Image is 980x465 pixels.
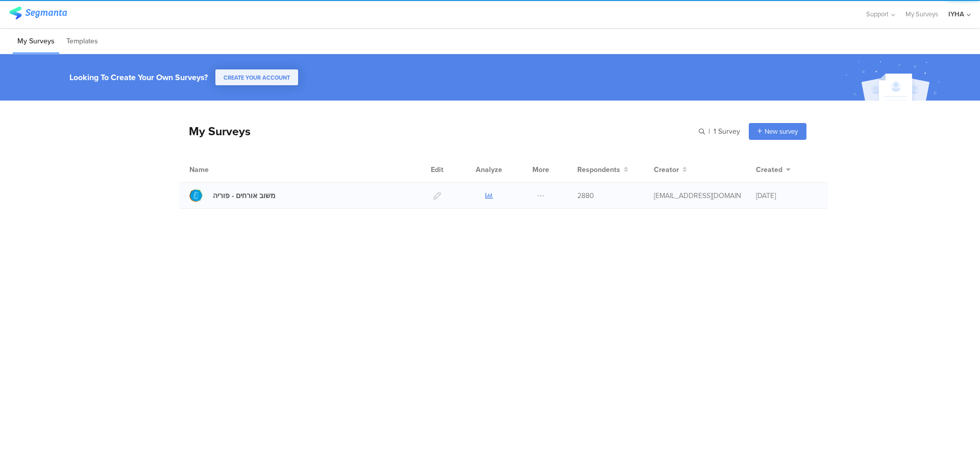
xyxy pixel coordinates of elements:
[714,126,740,137] span: 1 Survey
[474,157,504,182] div: Analyze
[224,74,290,82] span: CREATE YOUR ACCOUNT
[577,164,620,175] span: Respondents
[948,9,964,19] div: IYHA
[866,9,889,19] span: Support
[530,157,552,182] div: More
[756,190,817,201] div: [DATE]
[756,164,782,175] span: Created
[756,164,791,175] button: Created
[189,164,251,175] div: Name
[577,164,628,175] button: Respondents
[654,164,679,175] span: Creator
[213,190,276,201] div: משוב אורחים - פוריה
[62,30,103,54] li: Templates
[577,190,594,201] span: 2880
[654,190,741,201] div: ofir@iyha.org.il
[426,157,448,182] div: Edit
[765,127,798,136] span: New survey
[179,123,251,140] div: My Surveys
[215,69,298,85] button: CREATE YOUR ACCOUNT
[654,164,687,175] button: Creator
[9,7,67,19] img: segmanta logo
[842,57,947,104] img: create_account_image.svg
[13,30,59,54] li: My Surveys
[189,189,276,202] a: משוב אורחים - פוריה
[69,71,208,83] div: Looking To Create Your Own Surveys?
[707,126,712,137] span: |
